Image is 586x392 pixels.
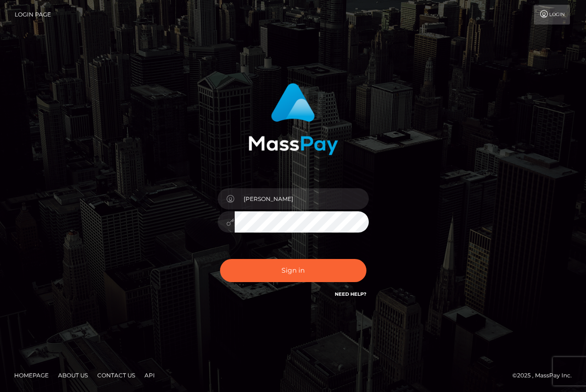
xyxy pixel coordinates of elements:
a: API [141,368,159,383]
input: Username... [235,188,369,209]
a: Contact Us [93,368,139,383]
a: About Us [54,368,92,383]
img: MassPay Login [248,83,338,155]
button: Sign in [220,259,366,282]
a: Login Page [15,5,51,25]
div: © 2025 , MassPay Inc. [512,370,579,381]
a: Login [534,5,570,25]
a: Homepage [10,368,52,383]
a: Need Help? [335,291,366,297]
